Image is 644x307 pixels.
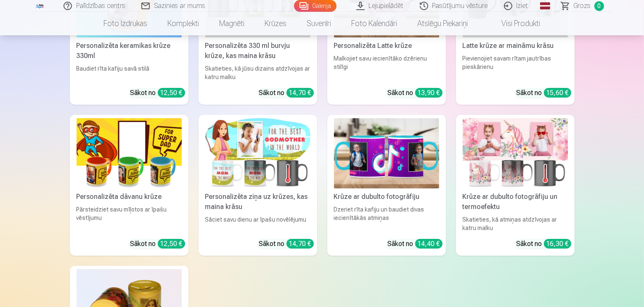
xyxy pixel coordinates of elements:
div: Malkojiet savu iecienītāko dzērienu stilīgi [331,54,443,81]
div: Sāciet savu dienu ar īpašu novēlējumu [202,215,314,232]
div: 15,60 € [544,88,571,98]
a: Personalizēta dāvanu krūzePersonalizēta dāvanu krūzePārsteidziet savu mīļotos ar īpašu vēstījumuS... [70,115,188,256]
div: Pievienojiet savam rītam jautrības pieskārienu [459,54,571,81]
a: Foto izdrukas [94,12,158,35]
a: Personalizēta ziņa uz krūzes, kas maina krāsuPersonalizēta ziņa uz krūzes, kas maina krāsuSāciet ... [199,115,317,256]
div: 14,70 € [286,88,314,98]
div: Dzeriet rīta kafiju un baudiet divas iecienītākās atmiņas [331,205,443,232]
a: Komplekti [158,12,209,35]
img: Personalizēta ziņa uz krūzes, kas maina krāsu [205,118,310,188]
img: Personalizēta dāvanu krūze [77,118,182,188]
a: Magnēti [209,12,255,35]
div: 12,50 € [158,239,185,249]
div: Personalizēta keramikas krūze 330ml [73,41,185,61]
div: Personalizēta 330 ml burvju krūze, kas maina krāsu [202,41,314,61]
a: Krūze ar dubulto fotogrāfiju un termoefektuKrūze ar dubulto fotogrāfiju un termoefektuSkatieties,... [456,115,575,256]
div: Sākot no [259,88,314,98]
div: Sākot no [517,239,571,249]
div: Sākot no [388,88,443,98]
img: Krūze ar dubulto fotogrāfiju un termoefektu [463,118,568,188]
div: 14,40 € [415,239,443,249]
a: Foto kalendāri [342,12,408,35]
div: Skatieties, kā atmiņas atdzīvojas ar katru malku [459,215,571,232]
div: 12,50 € [158,88,185,98]
div: Personalizēta Latte krūze [331,41,443,51]
img: /fa1 [35,3,45,8]
div: Krūze ar dubulto fotogrāfiju un termoefektu [459,192,571,212]
div: Pārsteidziet savu mīļotos ar īpašu vēstījumu [73,205,185,232]
div: Latte krūze ar maināmu krāsu [459,41,571,51]
a: Krūze ar dubulto fotogrāfijuKrūze ar dubulto fotogrāfijuDzeriet rīta kafiju un baudiet divas ieci... [327,115,446,256]
img: Krūze ar dubulto fotogrāfiju [334,118,439,188]
div: 14,70 € [286,239,314,249]
div: 13,90 € [415,88,443,98]
div: Sākot no [130,239,185,249]
div: Personalizēta dāvanu krūze [73,192,185,202]
a: Visi produkti [478,12,551,35]
a: Krūzes [255,12,297,35]
div: Baudiet rīta kafiju savā stilā [73,64,185,81]
div: 16,30 € [544,239,571,249]
span: Grozs [574,1,591,11]
div: Skatieties, kā jūsu dizains atdzīvojas ar katru malku [202,64,314,81]
a: Atslēgu piekariņi [408,12,478,35]
div: Krūze ar dubulto fotogrāfiju [331,192,443,202]
div: Sākot no [259,239,314,249]
div: Sākot no [517,88,571,98]
span: 0 [594,1,604,11]
div: Sākot no [388,239,443,249]
div: Personalizēta ziņa uz krūzes, kas maina krāsu [202,192,314,212]
div: Sākot no [130,88,185,98]
a: Suvenīri [297,12,342,35]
